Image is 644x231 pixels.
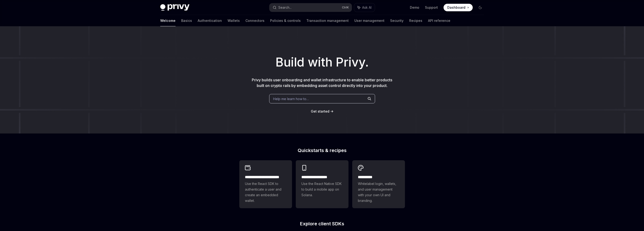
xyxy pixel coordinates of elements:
button: Search...CtrlK [269,3,352,12]
span: Whitelabel login, wallets, and user management with your own UI and branding. [358,181,399,204]
a: Basics [181,15,192,26]
button: Ask AI [354,3,375,12]
span: Get started [311,109,329,113]
span: Dashboard [447,5,465,10]
span: Help me learn how to… [273,96,309,101]
a: Demo [410,5,419,10]
a: Support [425,5,438,10]
img: dark logo [160,4,189,11]
h2: Quickstarts & recipes [239,148,405,153]
a: Policies & controls [270,15,301,26]
a: Security [390,15,404,26]
span: Use the React Native SDK to build a mobile app on Solana. [301,181,343,198]
h1: Build with Privy. [8,53,636,71]
span: Ask AI [362,5,372,10]
button: Toggle dark mode [476,4,484,11]
a: Welcome [160,15,176,26]
a: Dashboard [444,4,473,11]
span: Use the React SDK to authenticate a user and create an embedded wallet. [245,181,286,204]
a: Get started [311,109,329,114]
h2: Explore client SDKs [239,221,405,226]
a: API reference [428,15,450,26]
a: Wallets [228,15,240,26]
a: Recipes [409,15,422,26]
a: **** **** **** ***Use the React Native SDK to build a mobile app on Solana. [296,160,348,208]
a: **** *****Whitelabel login, wallets, and user management with your own UI and branding. [352,160,405,208]
span: Privy builds user onboarding and wallet infrastructure to enable better products built on crypto ... [252,78,392,88]
a: Connectors [245,15,264,26]
span: Ctrl K [342,6,349,9]
a: Authentication [198,15,222,26]
div: Search... [278,5,292,10]
a: User management [354,15,384,26]
a: Transaction management [306,15,349,26]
